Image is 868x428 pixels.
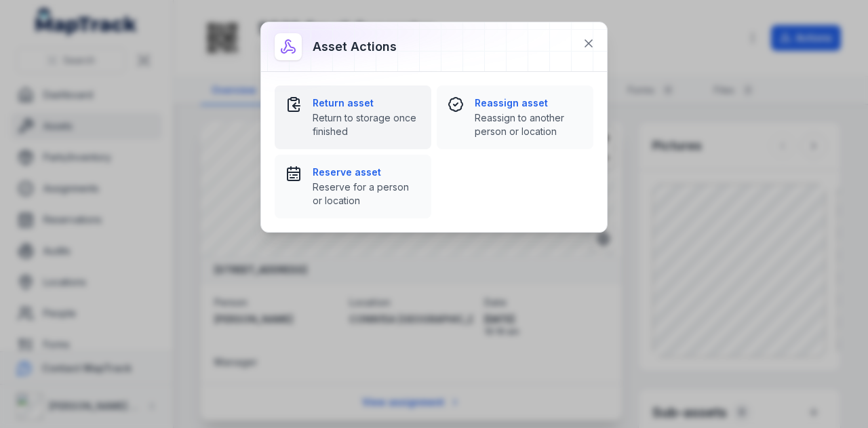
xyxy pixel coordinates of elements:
strong: Reserve asset [313,166,420,179]
span: Reserve for a person or location [313,180,420,208]
h3: Asset actions [313,37,397,56]
button: Reassign assetReassign to another person or location [437,85,593,149]
span: Reassign to another person or location [475,111,583,138]
button: Return assetReturn to storage once finished [275,85,431,149]
button: Reserve assetReserve for a person or location [275,155,431,218]
strong: Return asset [313,96,420,110]
strong: Reassign asset [475,96,583,110]
span: Return to storage once finished [313,111,420,138]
